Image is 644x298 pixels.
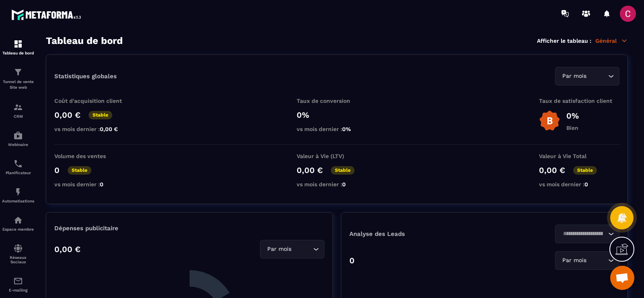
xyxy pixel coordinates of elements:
[610,266,634,290] div: Ouvrir le chat
[100,181,103,188] span: 0
[54,153,135,159] p: Volume des ventes
[342,181,346,188] span: 0
[2,288,34,292] p: E-mailing
[54,244,80,254] p: 0,00 €
[100,126,118,132] span: 0,00 €
[13,102,23,112] img: formation
[2,227,34,231] p: Espace membre
[2,199,34,203] p: Automatisations
[13,215,23,225] img: automations
[293,245,311,254] input: Search for option
[539,165,565,175] p: 0,00 €
[13,159,23,169] img: scheduler
[13,131,23,140] img: automations
[297,165,323,175] p: 0,00 €
[560,229,606,238] input: Search for option
[54,165,60,175] p: 0
[13,244,23,253] img: social-network
[555,251,619,270] div: Search for option
[297,153,377,159] p: Valeur à Vie (LTV)
[2,255,34,264] p: Réseaux Sociaux
[539,98,619,104] p: Taux de satisfaction client
[265,245,293,254] span: Par mois
[331,166,355,175] p: Stable
[2,114,34,119] p: CRM
[2,96,34,125] a: formationformationCRM
[13,67,23,77] img: formation
[13,187,23,197] img: automations
[2,238,34,270] a: social-networksocial-networkRéseaux Sociaux
[54,181,135,188] p: vs mois dernier :
[260,240,324,258] div: Search for option
[560,256,588,265] span: Par mois
[297,126,377,132] p: vs mois dernier :
[2,209,34,238] a: automationsautomationsEspace membre
[54,110,80,120] p: 0,00 €
[2,125,34,153] a: automationsautomationsWebinaire
[89,111,112,119] p: Stable
[566,125,579,131] p: Bien
[11,7,84,22] img: logo
[297,98,377,104] p: Taux de conversion
[2,142,34,147] p: Webinaire
[573,166,597,175] p: Stable
[349,230,485,238] p: Analyse des Leads
[297,181,377,188] p: vs mois dernier :
[54,225,324,232] p: Dépenses publicitaire
[560,72,588,81] span: Par mois
[566,111,579,121] p: 0%
[584,181,588,188] span: 0
[2,79,34,90] p: Tunnel de vente Site web
[537,38,591,44] p: Afficher le tableau :
[13,39,23,49] img: formation
[2,33,34,61] a: formationformationTableau de bord
[539,153,619,159] p: Valeur à Vie Total
[2,51,34,55] p: Tableau de bord
[539,181,619,188] p: vs mois dernier :
[349,256,355,265] p: 0
[555,67,619,85] div: Search for option
[555,225,619,243] div: Search for option
[539,110,560,131] img: b-badge-o.b3b20ee6.svg
[54,126,135,132] p: vs mois dernier :
[2,171,34,175] p: Planificateur
[2,153,34,181] a: schedulerschedulerPlanificateur
[588,256,606,265] input: Search for option
[342,126,351,132] span: 0%
[46,35,123,46] h3: Tableau de bord
[54,98,135,104] p: Coût d'acquisition client
[54,73,117,80] p: Statistiques globales
[13,276,23,286] img: email
[595,37,628,44] p: Général
[68,166,91,175] p: Stable
[588,72,606,81] input: Search for option
[2,181,34,209] a: automationsautomationsAutomatisations
[2,61,34,96] a: formationformationTunnel de vente Site web
[297,110,377,120] p: 0%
